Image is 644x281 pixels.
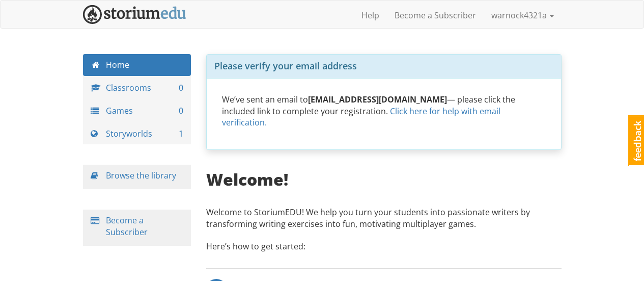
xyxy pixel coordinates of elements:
a: Help [354,3,387,28]
a: warnock4321a [484,3,562,28]
a: Become a Subscriber [387,3,484,28]
a: Browse the library [106,170,176,181]
a: Classrooms 0 [83,77,191,99]
p: Here’s how to get started: [206,241,562,263]
span: Please verify your email address [214,60,357,72]
a: Storyworlds 1 [83,123,191,145]
span: 0 [179,82,183,94]
a: Click here for help with email verification. [222,106,500,129]
a: Home [83,54,191,76]
strong: [EMAIL_ADDRESS][DOMAIN_NAME] [308,94,447,105]
h2: Welcome! [206,170,288,188]
p: We’ve sent an email to — please click the included link to complete your registration. [222,94,546,129]
span: 1 [179,128,183,140]
span: 0 [179,105,183,117]
img: StoriumEDU [83,5,186,24]
a: Games 0 [83,100,191,122]
a: Become a Subscriber [106,215,148,238]
p: Welcome to StoriumEDU! We help you turn your students into passionate writers by transforming wri... [206,207,562,235]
